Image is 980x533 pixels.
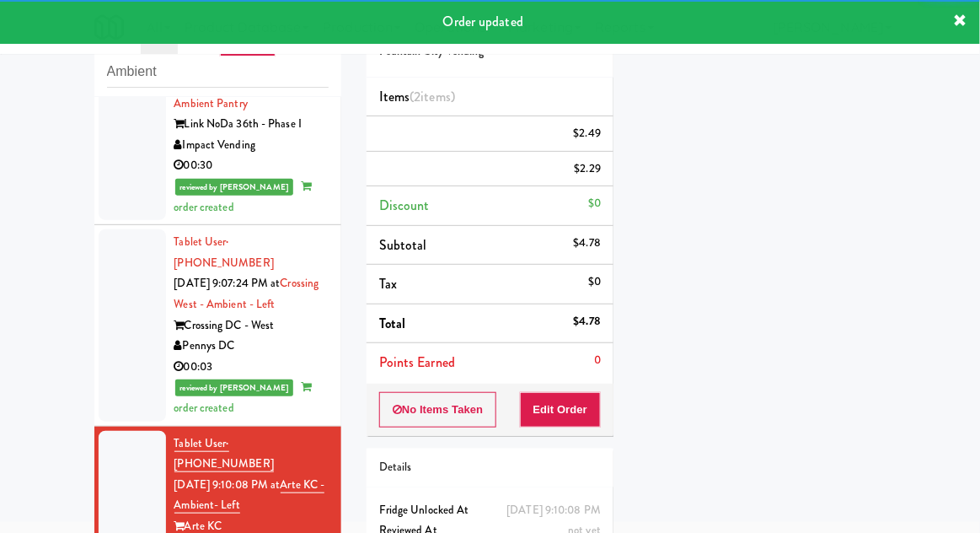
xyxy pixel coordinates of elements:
[379,392,497,428] button: No Items Taken
[94,24,341,225] li: Tablet User· [PHONE_NUMBER][DATE] 9:06:56 PM atPhase I - Ambient PantryLink NoDa 36th - Phase IIm...
[174,114,329,135] div: Link NoDa 36th - Phase I
[379,46,601,58] h5: Fountain City Vending
[379,353,455,372] span: Points Earned
[588,193,601,214] div: $0
[379,457,601,478] div: Details
[588,272,601,293] div: $0
[174,234,274,271] a: Tablet User· [PHONE_NUMBER]
[107,57,329,88] input: Search vision orders
[379,314,406,333] span: Total
[174,155,329,176] div: 00:30
[174,357,329,378] div: 00:03
[506,500,601,521] div: [DATE] 9:10:08 PM
[574,233,602,254] div: $4.78
[174,315,329,336] div: Crossing DC - West
[410,87,455,106] span: (2 )
[574,123,602,144] div: $2.49
[379,196,430,215] span: Discount
[574,311,602,332] div: $4.78
[175,179,294,196] span: reviewed by [PERSON_NAME]
[174,74,321,111] a: Phase I - Ambient Pantry
[174,178,312,215] span: order created
[174,135,329,156] div: Impact Vending
[443,12,523,31] span: Order updated
[379,87,455,106] span: Items
[174,435,274,473] a: Tablet User· [PHONE_NUMBER]
[379,274,397,293] span: Tax
[379,500,601,521] div: Fridge Unlocked At
[175,380,294,396] span: reviewed by [PERSON_NAME]
[174,234,274,271] span: · [PHONE_NUMBER]
[174,476,281,493] span: [DATE] 9:10:08 PM at
[421,87,452,106] ng-pluralize: items
[575,159,602,180] div: $2.29
[520,392,602,428] button: Edit Order
[174,336,329,357] div: Pennys DC
[174,275,281,291] span: [DATE] 9:07:24 PM at
[94,225,341,426] li: Tablet User· [PHONE_NUMBER][DATE] 9:07:24 PM atCrossing West - Ambient - LeftCrossing DC - WestPe...
[379,235,427,255] span: Subtotal
[594,350,601,371] div: 0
